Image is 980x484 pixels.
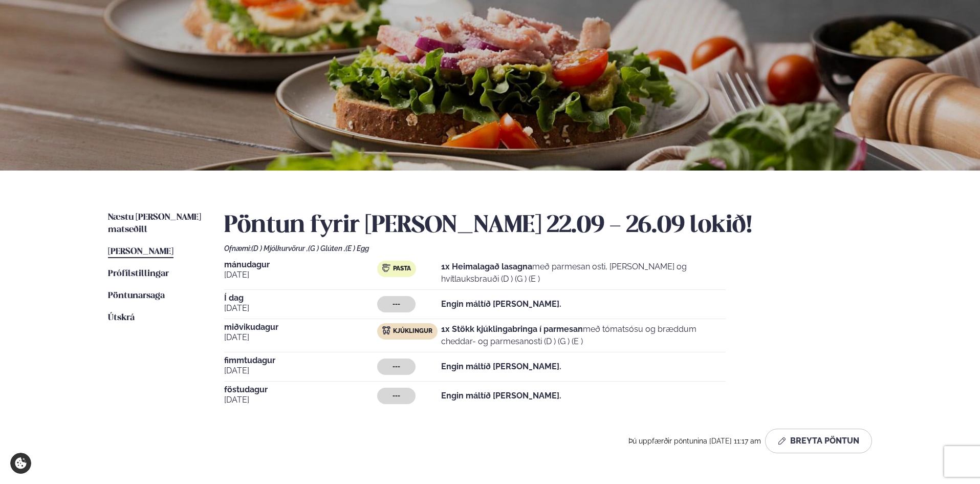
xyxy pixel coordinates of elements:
[441,324,583,334] strong: 1x Stökk kjúklingabringa í parmesan
[308,244,345,252] span: (G ) Glúten ,
[441,299,561,309] strong: Engin máltíð [PERSON_NAME].
[628,437,761,445] span: Þú uppfærðir pöntunina [DATE] 11:17 am
[441,391,561,401] strong: Engin máltíð [PERSON_NAME].
[393,392,400,400] span: ---
[108,212,204,236] a: Næstu [PERSON_NAME] matseðill
[393,363,400,371] span: ---
[108,213,201,234] span: Næstu [PERSON_NAME] matseðill
[224,331,377,344] span: [DATE]
[382,326,390,334] img: chicken.svg
[224,244,872,252] div: Ofnæmi:
[108,268,169,280] a: Prófílstillingar
[224,302,377,314] span: [DATE]
[224,294,377,302] span: Í dag
[224,356,377,365] span: fimmtudagur
[224,394,377,406] span: [DATE]
[108,290,165,302] a: Pöntunarsaga
[393,327,432,335] span: Kjúklingur
[382,264,390,272] img: pasta.svg
[441,362,561,371] strong: Engin máltíð [PERSON_NAME].
[224,386,377,394] span: föstudagur
[224,365,377,377] span: [DATE]
[224,269,377,281] span: [DATE]
[108,247,173,256] span: [PERSON_NAME]
[765,429,872,453] button: Breyta Pöntun
[345,244,369,252] span: (E ) Egg
[224,261,377,269] span: mánudagur
[441,323,726,348] p: með tómatsósu og bræddum cheddar- og parmesanosti (D ) (G ) (E )
[108,246,173,258] a: [PERSON_NAME]
[441,262,532,271] strong: 1x Heimalagað lasagna
[108,312,135,324] a: Útskrá
[393,265,411,273] span: Pasta
[441,261,726,285] p: með parmesan osti, [PERSON_NAME] og hvítlauksbrauði (D ) (G ) (E )
[251,244,308,252] span: (D ) Mjólkurvörur ,
[224,212,872,240] h2: Pöntun fyrir [PERSON_NAME] 22.09 - 26.09 lokið!
[108,269,169,278] span: Prófílstillingar
[393,300,400,308] span: ---
[10,453,31,474] a: Cookie settings
[108,291,165,300] span: Pöntunarsaga
[224,323,377,331] span: miðvikudagur
[108,313,135,322] span: Útskrá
